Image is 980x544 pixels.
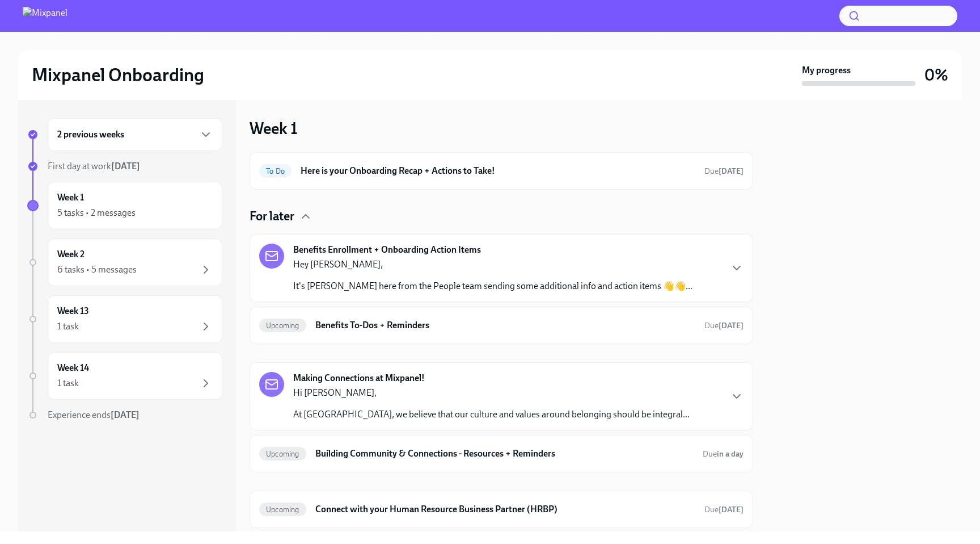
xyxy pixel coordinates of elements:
[57,248,85,261] h6: Week 2
[704,320,744,331] span: October 19th, 2025 19:00
[719,166,744,176] strong: [DATE]
[301,165,695,177] h6: Here is your Onboarding Recap + Actions to Take!
[48,118,222,151] div: 2 previous weeks
[57,191,84,204] h6: Week 1
[23,7,67,25] img: Mixpanel
[259,500,744,518] a: UpcomingConnect with your Human Resource Business Partner (HRBP)Due[DATE]
[704,505,744,514] span: Due
[57,305,89,317] h6: Week 13
[259,450,306,458] span: Upcoming
[259,445,744,463] a: UpcomingBuilding Community & Connections - Resources + RemindersDuein a day
[27,295,222,343] a: Week 131 task
[315,319,695,332] h6: Benefits To-Dos + Reminders
[924,65,948,85] h3: 0%
[719,505,744,514] strong: [DATE]
[802,64,851,77] strong: My progress
[293,408,690,421] p: At [GEOGRAPHIC_DATA], we believe that our culture and values around belonging should be integral...
[719,321,744,330] strong: [DATE]
[27,352,222,400] a: Week 141 task
[57,320,79,333] div: 1 task
[259,321,306,330] span: Upcoming
[703,449,744,459] span: October 17th, 2025 12:00
[259,505,306,514] span: Upcoming
[704,166,744,177] span: October 19th, 2025 12:00
[32,64,204,86] h2: Mixpanel Onboarding
[704,166,744,176] span: Due
[250,208,753,225] div: For later
[27,238,222,286] a: Week 26 tasks • 5 messages
[293,258,692,271] p: Hey [PERSON_NAME],
[704,321,744,330] span: Due
[57,263,137,276] div: 6 tasks • 5 messages
[27,182,222,229] a: Week 15 tasks • 2 messages
[293,280,692,292] p: It's [PERSON_NAME] here from the People team sending some additional info and action items 👋👋...
[259,167,292,175] span: To Do
[315,447,694,460] h6: Building Community & Connections - Resources + Reminders
[111,161,140,171] strong: [DATE]
[703,449,744,459] span: Due
[57,207,136,219] div: 5 tasks • 2 messages
[259,162,744,180] a: To DoHere is your Onboarding Recap + Actions to Take!Due[DATE]
[250,118,298,139] h3: Week 1
[250,208,294,225] h4: For later
[293,387,690,399] p: Hi [PERSON_NAME],
[704,504,744,515] span: October 22nd, 2025 12:00
[27,160,222,173] a: First day at work[DATE]
[293,244,481,256] strong: Benefits Enrollment + Onboarding Action Items
[57,362,89,374] h6: Week 14
[293,372,425,384] strong: Making Connections at Mixpanel!
[48,161,140,171] span: First day at work
[48,409,140,420] span: Experience ends
[259,316,744,334] a: UpcomingBenefits To-Dos + RemindersDue[DATE]
[315,503,695,516] h6: Connect with your Human Resource Business Partner (HRBP)
[57,128,124,141] h6: 2 previous weeks
[717,449,744,459] strong: in a day
[111,409,140,420] strong: [DATE]
[57,377,79,390] div: 1 task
